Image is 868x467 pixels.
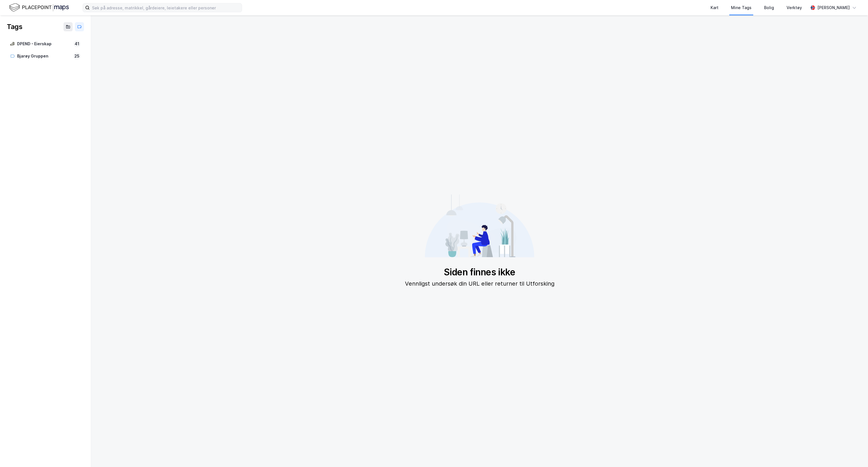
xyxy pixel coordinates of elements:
[73,53,81,60] div: 25
[817,4,850,11] div: [PERSON_NAME]
[73,40,81,47] div: 41
[764,4,774,11] div: Bolig
[840,440,868,467] div: Kontrollprogram for chat
[405,267,554,278] div: Siden finnes ikke
[7,38,84,50] a: DPEND - Eierskap41
[731,4,752,11] div: Mine Tags
[711,4,718,11] div: Kart
[840,440,868,467] iframe: Chat Widget
[7,22,22,31] div: Tags
[787,4,802,11] div: Verktøy
[17,40,71,48] div: DPEND - Eierskap
[90,3,242,12] input: Søk på adresse, matrikkel, gårdeiere, leietakere eller personer
[7,50,84,62] a: Bjarøy Gruppen25
[9,3,69,13] img: logo.f888ab2527a4732fd821a326f86c7f29.svg
[405,279,554,288] div: Vennligst undersøk din URL eller returner til Utforsking
[17,53,71,60] div: Bjarøy Gruppen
